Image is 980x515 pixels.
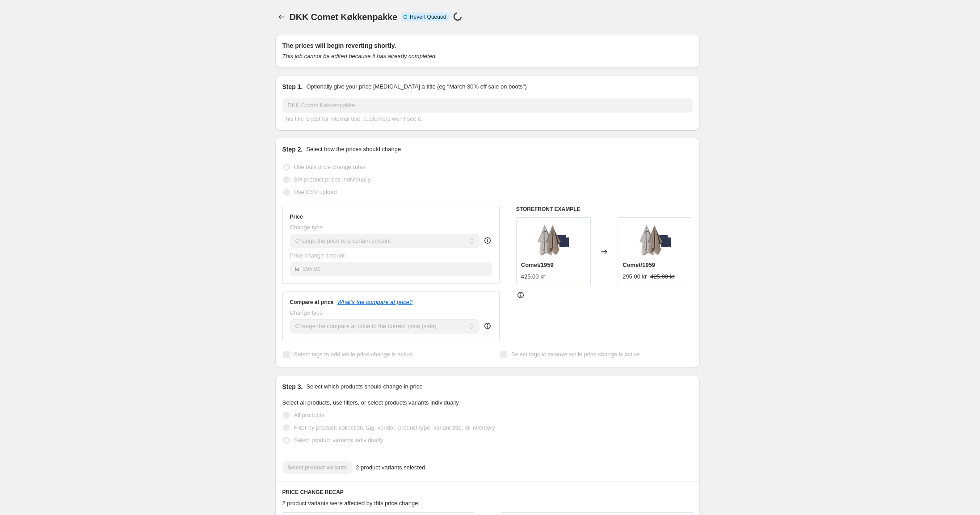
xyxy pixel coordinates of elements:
[282,53,437,59] i: This job cannot be edited because it has already completed.
[306,382,422,391] p: Select which products should change in price
[622,272,647,281] div: 295.00 kr
[294,164,366,170] span: Use bulk price change rules
[521,262,554,268] span: Comet/1959
[294,189,337,195] span: Use CSV upload
[275,11,288,23] button: Price change jobs
[306,145,401,154] p: Select how the prices should change
[282,115,421,122] span: This title is just for internal use, customers won't see it
[337,299,413,305] button: What's the compare at price?
[282,145,303,154] h2: Step 2.
[290,12,397,22] span: DKK Comet Køkkenpakke
[410,13,446,21] span: Revert Queued
[483,321,492,330] div: help
[306,82,526,91] p: Optionally give your price [MEDICAL_DATA] a title (eg "March 30% off sale on boots")
[294,437,383,443] span: Select product variants individually
[511,351,640,358] span: Select tags to remove while price change is active
[535,222,571,258] img: COMET_koekkenpakke_01_1600x1600px_1cdf7cbf-07f9-41c8-afcd-944ab8af2964_80x.png
[290,309,323,316] span: Change type
[282,500,420,507] span: 2 product variants were affected by this price change:
[294,412,324,418] span: All products
[290,252,345,259] span: Price change amount
[282,98,693,113] input: 30% off holiday sale
[290,299,334,306] h3: Compare at price
[483,236,492,245] div: help
[294,176,371,183] span: Set product prices individually
[282,41,693,50] h2: The prices will begin reverting shortly.
[294,424,495,431] span: Filter by product, collection, tag, vendor, product type, variant title, or inventory
[303,262,492,276] input: 80.00
[282,382,303,391] h2: Step 3.
[637,222,673,258] img: COMET_koekkenpakke_01_1600x1600px_1cdf7cbf-07f9-41c8-afcd-944ab8af2964_80x.png
[282,82,303,91] h2: Step 1.
[356,463,425,472] span: 2 product variants selected
[521,272,545,281] div: 425.00 kr
[650,272,674,281] strike: 425.00 kr
[290,213,303,220] h3: Price
[294,351,413,358] span: Select tags to add while price change is active
[295,266,300,272] span: kr
[290,224,323,231] span: Change type
[282,399,459,406] span: Select all products, use filters, or select products variants individually
[622,262,655,268] span: Comet/1959
[282,489,693,496] h6: PRICE CHANGE RECAP
[516,206,693,213] h6: STOREFRONT EXAMPLE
